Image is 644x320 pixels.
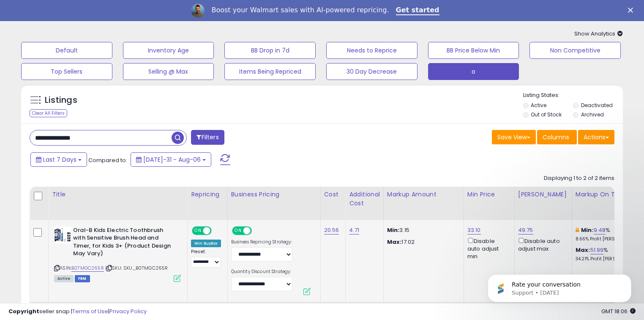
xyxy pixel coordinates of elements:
[324,226,339,234] a: 20.56
[467,190,511,199] div: Min Price
[250,227,264,234] span: OFF
[492,130,536,144] button: Save View
[72,307,108,315] a: Terms of Use
[75,275,90,282] span: FBM
[581,111,604,118] label: Archived
[71,265,104,272] a: B07MGC265R
[224,42,316,59] button: BB Drop in 7d
[475,257,644,316] iframe: Intercom notifications message
[529,42,621,59] button: Non Competitive
[467,226,481,234] a: 33.10
[54,226,181,281] div: ASIN:
[231,269,292,275] label: Quantity Discount Strategy:
[191,4,205,17] img: Profile image for Adrian
[518,236,565,253] div: Disable auto adjust max
[191,249,221,268] div: Preset:
[191,240,221,247] div: Win BuyBox
[396,6,439,15] a: Get started
[191,130,224,145] button: Filters
[594,226,606,234] a: 9.48
[326,42,418,59] button: Needs to Reprice
[576,246,590,254] b: Max:
[628,8,636,13] div: Close
[518,226,533,234] a: 49.75
[537,130,577,144] button: Columns
[224,63,316,80] button: Items Being Repriced
[143,155,201,164] span: [DATE]-31 - Aug-06
[21,42,112,59] button: Default
[54,275,74,282] span: All listings currently available for purchase on Amazon
[523,91,623,99] p: Listing States:
[52,190,184,199] div: Title
[8,307,39,315] strong: Copyright
[349,226,359,234] a: 4.71
[590,246,604,254] a: 51.99
[576,227,579,233] i: This overrides the store level min markup for this listing
[544,174,614,182] div: Displaying 1 to 2 of 2 items
[123,63,214,80] button: Selling @ Max
[73,226,176,260] b: Oral-B Kids Electric Toothbrush with Sensitive Brush Head and Timer, for Kids 3+ (Product Design ...
[30,109,67,117] div: Clear All Filters
[30,152,87,167] button: Last 7 Days
[531,102,546,109] label: Active
[54,226,71,243] img: 512sIrpc9GL._SL40_.jpg
[349,190,380,208] div: Additional Cost
[428,63,519,80] button: o
[428,42,519,59] button: BB Price Below Min
[211,6,389,14] div: Boost your Walmart sales with AI-powered repricing.
[233,227,243,234] span: ON
[193,227,203,234] span: ON
[231,239,292,245] label: Business Repricing Strategy:
[581,102,613,109] label: Deactivated
[109,307,147,315] a: Privacy Policy
[88,156,127,164] span: Compared to:
[578,130,614,144] button: Actions
[543,133,569,141] span: Columns
[387,226,457,234] p: 3.15
[581,226,594,234] b: Min:
[105,265,168,271] span: | SKU: SKU_B07MGC265R
[387,190,460,199] div: Markup Amount
[231,190,317,199] div: Business Pricing
[191,190,224,199] div: Repricing
[131,152,211,167] button: [DATE]-31 - Aug-06
[45,94,77,106] h5: Listings
[210,227,224,234] span: OFF
[21,63,112,80] button: Top Sellers
[123,42,214,59] button: Inventory Age
[574,30,623,38] span: Show Analytics
[387,238,457,246] p: 17.02
[8,308,147,316] div: seller snap | |
[43,155,76,164] span: Last 7 Days
[324,190,342,199] div: Cost
[518,190,568,199] div: [PERSON_NAME]
[387,238,402,246] strong: Max:
[387,226,400,234] strong: Min:
[326,63,418,80] button: 30 Day Decrease
[531,111,562,118] label: Out of Stock
[467,236,508,261] div: Disable auto adjust min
